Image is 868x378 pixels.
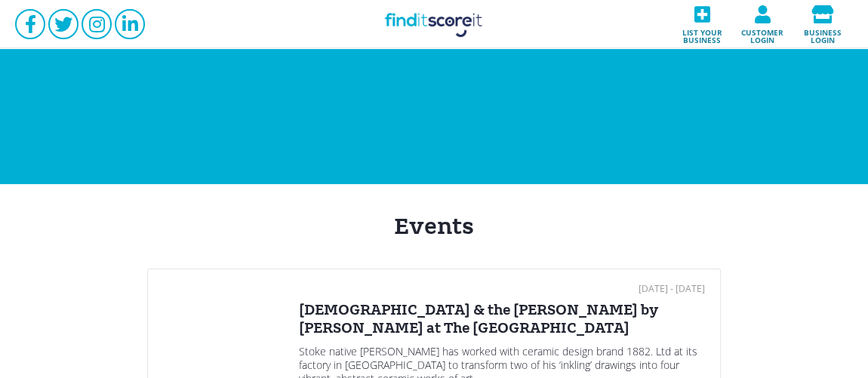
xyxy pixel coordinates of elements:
[737,23,788,44] span: Customer login
[732,1,793,48] a: Customer login
[797,23,848,44] span: Business login
[676,23,728,44] span: List your business
[672,1,732,48] a: List your business
[15,214,853,238] h1: Events
[299,284,705,293] div: [DATE] - [DATE]
[299,301,705,337] div: [DEMOGRAPHIC_DATA] & the [PERSON_NAME] by [PERSON_NAME] at The [GEOGRAPHIC_DATA]
[793,1,853,48] a: Business login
